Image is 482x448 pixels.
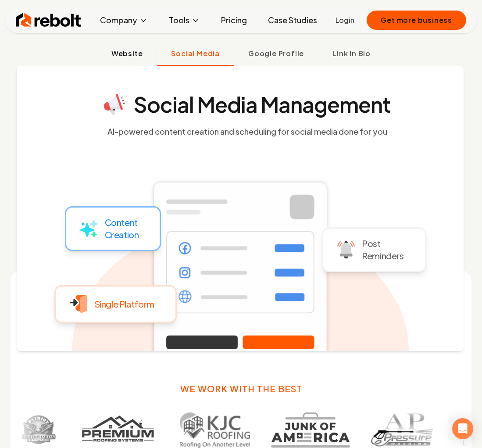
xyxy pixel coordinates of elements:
[367,11,466,30] button: Get more business
[111,48,143,59] span: Website
[234,43,318,66] button: Google Profile
[452,418,473,439] div: Open Intercom Messenger
[180,383,302,395] h3: We work with the best
[336,15,354,25] a: Login
[73,412,155,448] img: Customer 2
[157,43,234,66] button: Social Media
[105,216,139,241] p: Content Creation
[176,412,246,448] img: Customer 3
[367,412,429,448] img: Customer 5
[162,11,207,29] button: Tools
[94,298,154,310] p: Single Platform
[134,94,391,115] h4: Social Media Management
[332,48,371,59] span: Link in Bio
[268,412,346,448] img: Customer 4
[318,43,385,66] button: Link in Bio
[97,43,157,66] button: Website
[16,11,82,29] img: Rebolt Logo
[214,11,254,29] a: Pricing
[261,11,324,29] a: Case Studies
[93,11,155,29] button: Company
[171,48,220,59] span: Social Media
[17,412,52,448] img: Customer 1
[362,237,403,262] p: Post Reminders
[248,48,304,59] span: Google Profile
